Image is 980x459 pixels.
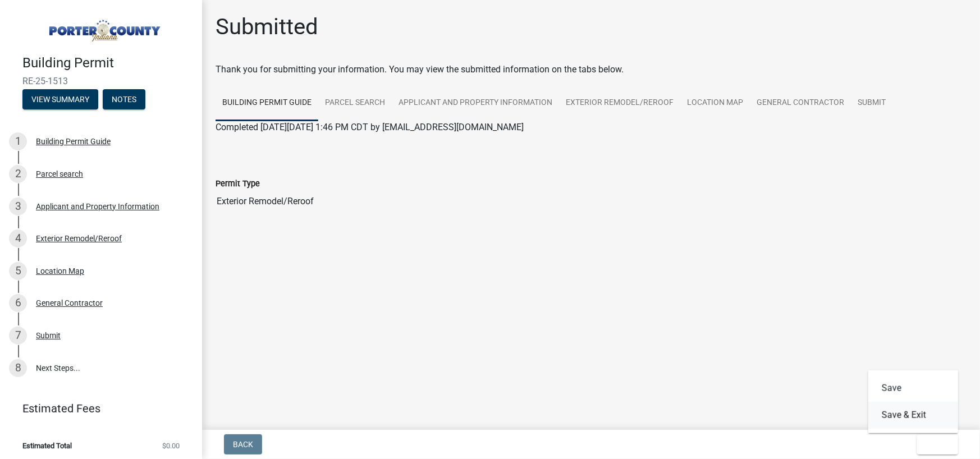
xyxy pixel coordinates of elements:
button: Exit [917,434,958,455]
span: $0.00 [162,442,180,449]
div: 4 [9,229,27,247]
span: Back [233,440,253,449]
div: Exit [868,370,958,433]
h4: Building Permit [22,55,193,71]
div: 1 [9,132,27,150]
a: Exterior Remodel/Reroof [559,85,680,121]
button: Save & Exit [868,402,958,429]
div: Thank you for submitting your information. You may view the submitted information on the tabs below. [216,63,967,76]
a: Building Permit Guide [216,85,318,121]
div: 6 [9,294,27,312]
div: Submit [36,332,61,339]
span: Estimated Total [22,442,72,449]
div: 2 [9,165,27,183]
div: 3 [9,198,27,215]
a: Parcel search [318,85,392,121]
a: Submit [851,85,892,121]
wm-modal-confirm: Notes [103,95,145,104]
div: Parcel search [36,170,83,178]
label: Permit Type [216,180,260,188]
span: Exit [926,440,942,449]
h1: Submitted [216,13,318,40]
wm-modal-confirm: Summary [22,95,98,104]
span: RE-25-1513 [22,76,180,86]
div: Building Permit Guide [36,137,111,145]
div: 8 [9,359,27,377]
span: Completed [DATE][DATE] 1:46 PM CDT by [EMAIL_ADDRESS][DOMAIN_NAME] [216,122,524,132]
button: Save [868,375,958,402]
a: Estimated Fees [9,397,184,420]
button: Back [224,434,262,455]
img: Porter County, Indiana [22,12,184,43]
div: 7 [9,327,27,345]
div: Location Map [36,267,84,275]
div: 5 [9,262,27,280]
div: Applicant and Property Information [36,203,159,210]
div: General Contractor [36,299,103,307]
button: View Summary [22,89,98,109]
button: Notes [103,89,145,109]
a: Applicant and Property Information [392,85,559,121]
a: Location Map [680,85,750,121]
a: General Contractor [750,85,851,121]
div: Exterior Remodel/Reroof [36,235,122,242]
